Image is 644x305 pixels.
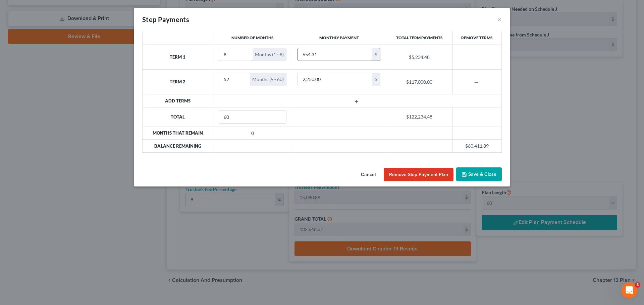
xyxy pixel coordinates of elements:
[253,48,286,61] div: Months (1 - 8)
[213,31,292,45] th: Number of Months
[298,73,372,86] input: 0.00
[143,127,213,139] th: Months that Remain
[143,107,213,127] th: Total
[452,31,501,45] th: Remove Terms
[452,140,501,152] td: $60,411.89
[143,94,213,107] th: Add Terms
[386,70,452,94] td: $117,000.00
[386,107,452,127] td: $122,234.48
[292,31,386,45] th: Monthly Payment
[386,45,452,69] td: $5,234.48
[143,140,213,152] th: Balance Remaining
[384,168,453,181] button: Remove Step Payment Plan
[219,110,286,123] input: --
[142,15,189,24] div: Step Payments
[356,168,381,181] button: Cancel
[298,48,372,61] input: 0.00
[621,282,637,298] iframe: Intercom live chat
[143,70,213,94] th: Term 2
[372,73,380,86] div: $
[213,127,292,139] td: 0
[250,73,286,86] div: Months (9 - 60)
[372,48,380,61] div: $
[635,282,640,288] span: 3
[143,45,213,69] th: Term 1
[497,15,502,23] button: ×
[219,73,250,86] input: --
[386,31,452,45] th: Total Term Payments
[219,48,253,61] input: --
[456,167,502,181] button: Save & Close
